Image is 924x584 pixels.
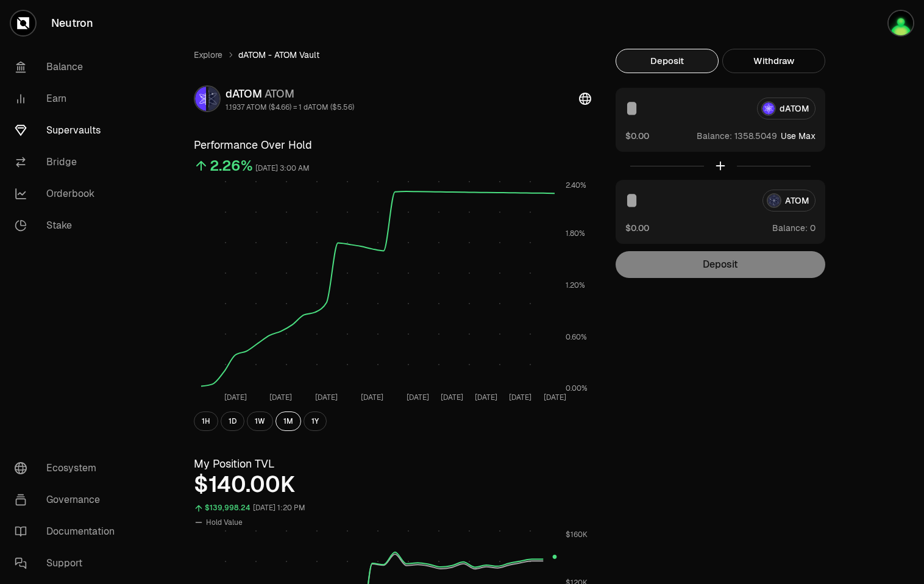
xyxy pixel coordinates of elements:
tspan: [DATE] [361,393,383,402]
button: $0.00 [625,129,649,142]
button: $0.00 [625,221,649,234]
button: 1Y [304,411,327,431]
tspan: [DATE] [509,393,531,402]
button: Withdraw [722,49,825,73]
a: Balance [5,51,132,83]
tspan: [DATE] [407,393,429,402]
tspan: 0.60% [566,332,587,342]
button: 1W [247,411,273,431]
a: Explore [194,49,222,61]
tspan: [DATE] [315,393,338,402]
tspan: [DATE] [269,393,292,402]
div: 2.26% [210,156,253,176]
a: Supervaults [5,115,132,146]
button: Deposit [616,49,719,73]
div: 1.1937 ATOM ($4.66) = 1 dATOM ($5.56) [226,102,354,112]
a: Governance [5,484,132,516]
button: 1D [221,411,244,431]
button: 1M [275,411,301,431]
tspan: [DATE] [475,393,497,402]
a: Earn [5,83,132,115]
h3: My Position TVL [194,455,591,472]
a: Bridge [5,146,132,178]
tspan: 0.00% [566,383,588,393]
img: dATOM Logo [195,87,206,111]
span: Balance: [772,222,808,234]
tspan: [DATE] [441,393,463,402]
nav: breadcrumb [194,49,591,61]
img: brainKID [889,11,913,35]
div: [DATE] 3:00 AM [255,162,310,176]
div: $139,998.24 [205,501,251,515]
a: Ecosystem [5,452,132,484]
h3: Performance Over Hold [194,137,591,154]
div: [DATE] 1:20 PM [253,501,305,515]
div: $140.00K [194,472,591,497]
tspan: [DATE] [544,393,566,402]
div: dATOM [226,85,354,102]
span: ATOM [265,87,294,101]
tspan: 1.20% [566,280,585,290]
a: Orderbook [5,178,132,210]
button: 1H [194,411,218,431]
tspan: 2.40% [566,180,586,190]
span: Hold Value [206,518,243,527]
span: Balance: [697,130,732,142]
tspan: 1.80% [566,229,585,238]
tspan: $160K [566,530,588,539]
a: Documentation [5,516,132,547]
a: Stake [5,210,132,241]
a: Support [5,547,132,579]
span: dATOM - ATOM Vault [238,49,319,61]
tspan: [DATE] [224,393,247,402]
button: Use Max [781,130,816,142]
img: ATOM Logo [208,87,219,111]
